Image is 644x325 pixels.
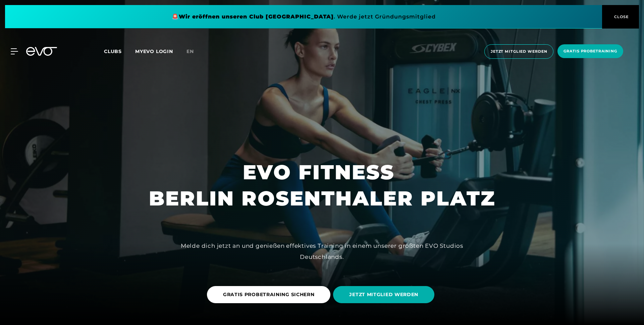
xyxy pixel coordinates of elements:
span: Clubs [104,48,122,54]
a: GRATIS PROBETRAINING SICHERN [207,281,333,308]
span: en [186,48,194,54]
button: CLOSE [602,5,639,29]
a: Jetzt Mitglied werden [482,44,555,59]
span: Gratis Probetraining [563,48,617,54]
a: en [186,48,202,55]
a: MYEVO LOGIN [135,48,173,54]
a: JETZT MITGLIED WERDEN [333,281,437,308]
span: GRATIS PROBETRAINING SICHERN [223,291,315,298]
span: CLOSE [612,14,629,20]
h1: EVO FITNESS BERLIN ROSENTHALER PLATZ [149,159,495,212]
a: Clubs [104,48,135,54]
a: Gratis Probetraining [555,44,625,59]
span: JETZT MITGLIED WERDEN [349,291,418,298]
span: Jetzt Mitglied werden [491,49,547,54]
div: Melde dich jetzt an und genießen effektives Training in einem unserer größten EVO Studios Deutsch... [171,240,473,262]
